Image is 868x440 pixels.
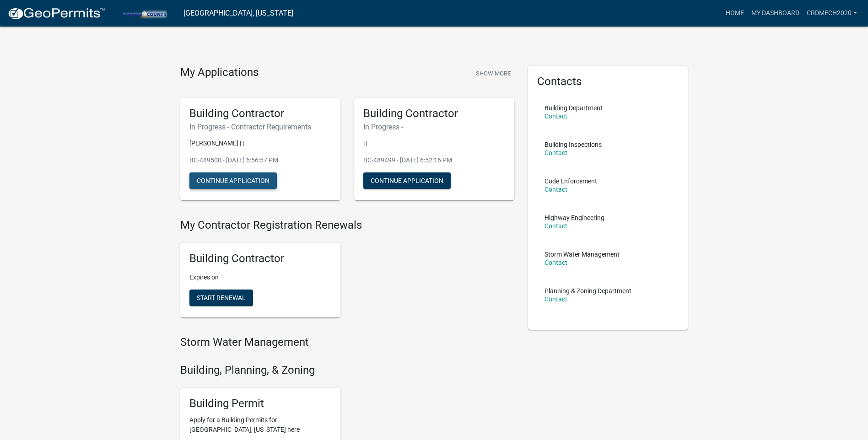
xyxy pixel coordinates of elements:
button: Start Renewal [189,290,253,306]
h5: Contacts [537,75,679,88]
img: Porter County, Indiana [113,7,176,19]
a: Contact [545,186,567,193]
p: Code Enforcement [545,178,597,184]
p: Storm Water Management [545,251,620,258]
p: BC-489500 - [DATE] 6:56:57 PM [189,156,331,165]
h5: Building Contractor [189,252,331,265]
a: crdmech2020 [803,5,861,22]
h5: Building Contractor [189,107,331,120]
button: Continue Application [363,172,451,189]
span: Start Renewal [197,294,246,301]
a: Contact [545,259,567,266]
h6: In Progress - Contractor Requirements [189,123,331,131]
p: Apply for a Building Permits for [GEOGRAPHIC_DATA], [US_STATE] here [189,415,331,435]
h5: Building Contractor [363,107,505,120]
p: Building Department [545,105,603,111]
h6: In Progress - [363,123,505,131]
p: Highway Engineering [545,215,604,221]
h4: My Contractor Registration Renewals [180,219,514,232]
a: Contact [545,222,567,230]
h5: Building Permit [189,397,331,410]
a: Contact [545,149,567,156]
h4: Storm Water Management [180,336,514,349]
h4: My Applications [180,66,259,80]
wm-registration-list-section: My Contractor Registration Renewals [180,219,514,325]
p: | | [363,139,505,148]
a: Home [722,5,748,22]
p: Expires on [189,273,331,282]
a: Contact [545,113,567,120]
p: Planning & Zoning Department [545,288,631,294]
button: Show More [472,66,514,81]
button: Continue Application [189,172,277,189]
h4: Building, Planning, & Zoning [180,364,514,377]
a: Contact [545,295,567,303]
a: [GEOGRAPHIC_DATA], [US_STATE] [183,5,293,21]
a: My Dashboard [748,5,803,22]
p: Building Inspections [545,141,602,148]
p: BC-489499 - [DATE] 6:52:16 PM [363,156,505,165]
p: [PERSON_NAME] | | [189,139,331,148]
